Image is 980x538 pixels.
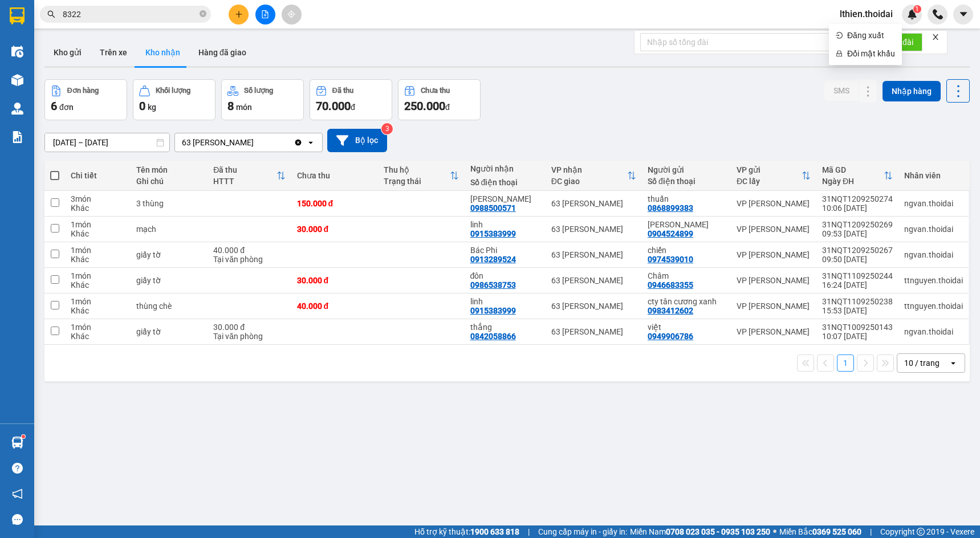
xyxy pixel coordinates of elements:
[136,301,202,311] div: thùng chè
[822,229,893,238] div: 09:53 [DATE]
[200,10,206,17] span: close-circle
[737,250,811,259] div: VP [PERSON_NAME]
[836,50,843,57] span: lock
[737,301,811,311] div: VP [PERSON_NAME]
[208,161,291,191] th: Toggle SortBy
[630,525,770,538] span: Miền Nam
[470,229,516,238] div: 0915383999
[907,9,917,19] img: icon-new-feature
[470,306,516,315] div: 0915383999
[71,171,125,180] div: Chi tiết
[470,255,516,264] div: 0913289524
[71,220,125,229] div: 1 món
[551,276,636,285] div: 63 [PERSON_NAME]
[648,271,725,280] div: Châm
[287,10,295,18] span: aim
[551,301,636,311] div: 63 [PERSON_NAME]
[737,199,811,208] div: VP [PERSON_NAME]
[822,332,893,341] div: 10:07 [DATE]
[822,220,893,229] div: 31NQT1209250269
[59,103,74,112] span: đơn
[648,194,725,203] div: thuấn
[213,177,276,186] div: HTTT
[71,229,125,238] div: Khác
[139,99,145,113] span: 0
[261,10,269,18] span: file-add
[51,99,57,113] span: 6
[666,527,770,536] strong: 0708 023 035 - 0935 103 250
[640,33,840,51] input: Nhập số tổng đài
[824,80,859,101] button: SMS
[71,332,125,341] div: Khác
[414,525,519,538] span: Hỗ trợ kỹ thuật:
[297,225,372,234] div: 30.000 đ
[648,220,725,229] div: nhật minh
[822,297,893,306] div: 31NQT1109250238
[44,79,127,120] button: Đơn hàng6đơn
[648,306,693,315] div: 0983412602
[470,246,540,255] div: Bác Phi
[904,301,963,311] div: ttnguyen.thoidai
[136,250,202,259] div: giấy tờ
[904,171,963,180] div: Nhân viên
[470,271,540,280] div: đôn
[213,165,276,174] div: Đã thu
[551,327,636,336] div: 63 [PERSON_NAME]
[648,297,725,306] div: cty tân cương xanh
[883,81,941,101] button: Nhập hàng
[282,5,302,25] button: aim
[71,255,125,264] div: Khác
[470,194,540,203] div: nguyễn xuân hinh
[316,99,351,113] span: 70.000
[136,276,202,285] div: giấy tờ
[870,525,872,538] span: |
[136,177,202,186] div: Ghi chú
[404,99,445,113] span: 250.000
[297,276,372,285] div: 30.000 đ
[71,323,125,332] div: 1 món
[470,178,540,187] div: Số điện thoại
[136,199,202,208] div: 3 thùng
[227,99,234,113] span: 8
[213,332,285,341] div: Tại văn phòng
[648,255,693,264] div: 0974539010
[470,280,516,290] div: 0986538753
[44,39,91,66] button: Kho gửi
[11,437,23,449] img: warehouse-icon
[221,79,304,120] button: Số lượng8món
[731,161,816,191] th: Toggle SortBy
[737,177,802,186] div: ĐC lấy
[12,463,23,474] span: question-circle
[255,5,275,25] button: file-add
[773,529,776,534] span: ⚪️
[71,271,125,280] div: 1 món
[958,9,969,19] span: caret-down
[949,358,958,368] svg: open
[837,354,854,372] button: 1
[551,250,636,259] div: 63 [PERSON_NAME]
[812,527,861,536] strong: 0369 525 060
[136,327,202,336] div: giấy tờ
[136,225,202,234] div: mạch
[297,199,372,208] div: 150.000 đ
[136,165,202,174] div: Tên món
[953,5,973,25] button: caret-down
[63,8,197,21] input: Tìm tên, số ĐT hoặc mã đơn
[12,514,23,525] span: message
[737,225,811,234] div: VP [PERSON_NAME]
[836,32,843,39] span: login
[648,229,693,238] div: 0904524899
[91,39,136,66] button: Trên xe
[648,165,725,174] div: Người gửi
[213,323,285,332] div: 30.000 đ
[551,165,627,174] div: VP nhận
[384,165,450,174] div: Thu hộ
[822,323,893,332] div: 31NQT1009250143
[235,10,243,18] span: plus
[156,87,190,95] div: Khối lượng
[648,323,725,332] div: việt
[913,5,921,13] sup: 1
[297,171,372,180] div: Chưa thu
[213,255,285,264] div: Tại văn phòng
[816,161,898,191] th: Toggle SortBy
